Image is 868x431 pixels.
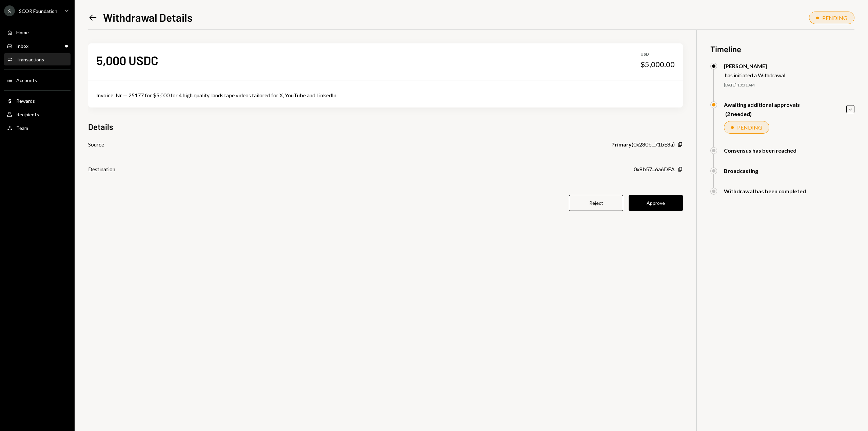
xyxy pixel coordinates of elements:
[724,82,854,88] div: [DATE] 10:31 AM
[725,111,800,117] div: (2 needed)
[88,121,113,132] h3: Details
[640,52,675,57] div: USD
[4,122,71,134] a: Team
[88,140,104,149] div: Source
[16,57,44,62] div: Transactions
[822,15,847,21] div: PENDING
[737,124,762,131] div: PENDING
[569,195,623,211] button: Reject
[16,125,28,131] div: Team
[611,140,632,149] b: Primary
[724,188,806,194] div: Withdrawal has been completed
[640,60,675,69] div: $5,000.00
[103,11,193,24] h1: Withdrawal Details
[629,195,683,211] button: Approve
[16,98,35,104] div: Rewards
[96,91,675,99] div: Invoice: Nr — 25177 for $5,000 for 4 high quality, landscape videos tailored for X, YouTube and L...
[4,108,71,120] a: Recipients
[4,5,15,16] div: S
[16,30,29,35] div: Home
[634,165,675,173] div: 0x8b57...6a6DEA
[724,168,758,174] div: Broadcasting
[16,77,37,83] div: Accounts
[611,140,675,149] div: ( 0x280b...71bE8a )
[88,165,115,173] div: Destination
[19,8,57,14] div: SCOR Foundation
[724,147,796,154] div: Consensus has been reached
[16,43,28,49] div: Inbox
[4,53,71,65] a: Transactions
[725,72,785,78] div: has initiated a Withdrawal
[4,40,71,52] a: Inbox
[4,95,71,107] a: Rewards
[724,101,800,108] div: Awaiting additional approvals
[710,43,854,55] h3: Timeline
[4,26,71,38] a: Home
[16,112,39,117] div: Recipients
[4,74,71,86] a: Accounts
[96,53,158,68] div: 5,000 USDC
[724,63,785,69] div: [PERSON_NAME]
